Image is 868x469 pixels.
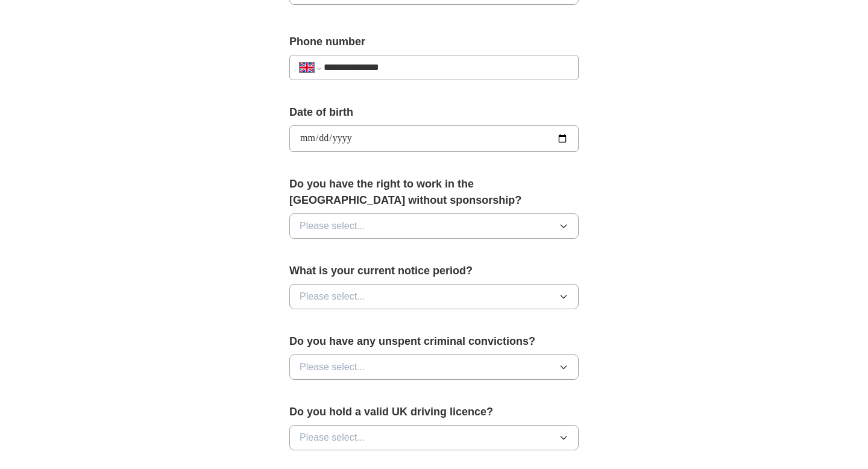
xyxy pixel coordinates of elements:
label: Do you have any unspent criminal convictions? [289,333,579,350]
button: Please select... [289,354,579,380]
label: Date of birth [289,104,579,121]
button: Please select... [289,425,579,450]
label: Do you have the right to work in the [GEOGRAPHIC_DATA] without sponsorship? [289,176,579,209]
span: Please select... [300,219,365,233]
label: Do you hold a valid UK driving licence? [289,404,579,420]
span: Please select... [300,430,365,445]
label: Phone number [289,34,579,50]
button: Please select... [289,284,579,309]
span: Please select... [300,289,365,304]
span: Please select... [300,360,365,374]
button: Please select... [289,213,579,239]
label: What is your current notice period? [289,263,579,279]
